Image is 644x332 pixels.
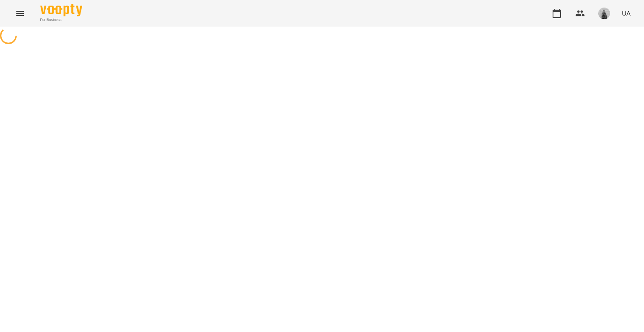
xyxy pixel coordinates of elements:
[40,4,82,16] img: Voopty Logo
[40,17,82,23] span: For Business
[10,3,30,24] button: Menu
[622,9,631,18] span: UA
[598,8,610,19] img: 465148d13846e22f7566a09ee851606a.jpeg
[618,5,634,21] button: UA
